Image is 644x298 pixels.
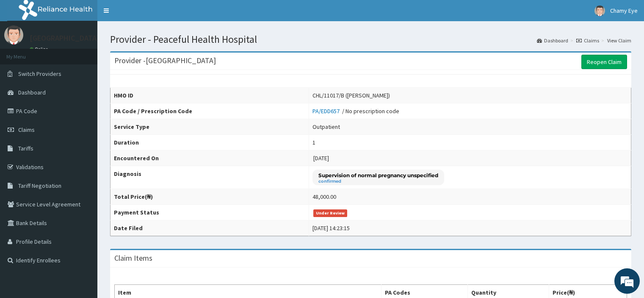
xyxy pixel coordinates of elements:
img: User Image [4,25,23,45]
a: Reopen Claim [581,55,627,69]
span: Claims [18,126,35,134]
h3: Provider - [GEOGRAPHIC_DATA] [114,57,216,64]
img: User Image [594,6,605,16]
span: Tariff Negotiation [18,182,61,189]
a: Dashboard [537,37,568,44]
span: Chamy Eye [610,7,638,14]
div: CHL/11017/B ([PERSON_NAME]) [312,91,390,100]
div: Outpatient [312,123,340,131]
p: Supervision of normal pregnancy unspecified [318,172,438,179]
p: [GEOGRAPHIC_DATA] [30,34,100,42]
a: Claims [576,37,599,44]
span: [DATE] [313,154,329,162]
th: HMO ID [111,88,309,103]
span: Dashboard [18,89,46,96]
span: Switch Providers [18,70,61,78]
th: Total Price(₦) [111,189,309,205]
small: confirmed [318,179,438,184]
th: Payment Status [111,205,309,220]
th: Diagnosis [111,166,309,189]
a: Online [30,46,50,52]
a: PA/EDD657 [312,107,342,115]
div: / No prescription code [312,107,399,115]
th: PA Code / Prescription Code [111,103,309,119]
a: View Claim [607,37,631,44]
div: [DATE] 14:23:15 [312,224,350,232]
div: 48,000.00 [312,192,336,201]
th: Service Type [111,119,309,135]
th: Encountered On [111,150,309,166]
h1: Provider - Peaceful Health Hospital [110,34,631,45]
th: Date Filed [111,220,309,236]
th: Duration [111,135,309,150]
div: 1 [312,138,315,147]
h3: Claim Items [114,254,152,262]
span: Tariffs [18,145,33,152]
span: Under Review [313,209,348,217]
